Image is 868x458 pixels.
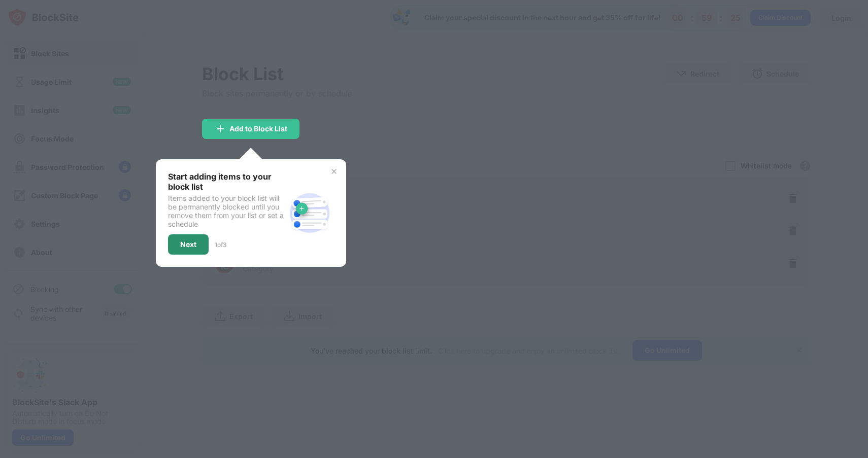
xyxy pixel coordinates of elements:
div: Items added to your block list will be permanently blocked until you remove them from your list o... [168,194,285,228]
img: x-button.svg [330,167,338,175]
img: block-site.svg [285,189,334,237]
div: Add to Block List [229,125,287,133]
div: 1 of 3 [215,241,226,249]
div: Next [180,240,196,249]
div: Start adding items to your block list [168,171,285,192]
